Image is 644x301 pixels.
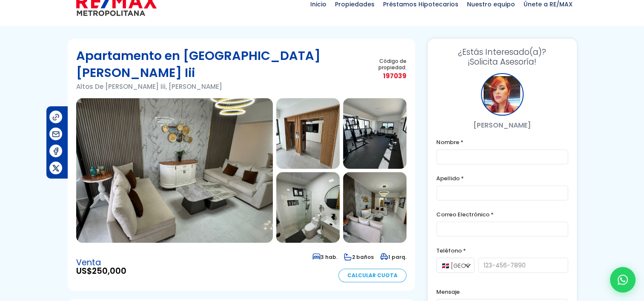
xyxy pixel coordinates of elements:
label: Teléfono * [436,245,568,256]
span: 1 parq. [380,253,406,261]
span: Venta [76,258,126,267]
img: Apartamento en Altos De Arroyo Hondo Iii [276,98,340,169]
h3: ¡Solicita Asesoría! [436,47,568,67]
label: Correo Electrónico * [436,209,568,220]
img: Compartir [52,164,60,173]
span: US$ [76,267,126,275]
span: ¿Estás Interesado(a)? [436,47,568,57]
label: Nombre * [436,137,568,148]
img: Compartir [52,130,60,139]
p: Altos De [PERSON_NAME] Iii, [PERSON_NAME] [76,81,362,92]
img: Apartamento en Altos De Arroyo Hondo Iii [343,172,406,243]
img: Compartir [52,147,60,156]
img: Compartir [52,113,60,122]
span: 250,000 [92,265,126,277]
img: Apartamento en Altos De Arroyo Hondo Iii [76,98,273,243]
img: Apartamento en Altos De Arroyo Hondo Iii [276,172,340,243]
img: Apartamento en Altos De Arroyo Hondo Iii [343,98,406,169]
h1: Apartamento en [GEOGRAPHIC_DATA][PERSON_NAME] Iii [76,47,362,81]
span: 3 hab. [312,253,338,261]
label: Apellido * [436,173,568,184]
label: Mensaje [436,287,568,297]
div: Maricela Dominguez [481,73,524,116]
span: 2 baños [344,253,374,261]
input: 123-456-7890 [478,258,568,273]
span: Código de propiedad: [362,58,406,71]
a: Calcular Cuota [338,269,406,282]
p: [PERSON_NAME] [436,120,568,131]
span: 197039 [362,71,406,81]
